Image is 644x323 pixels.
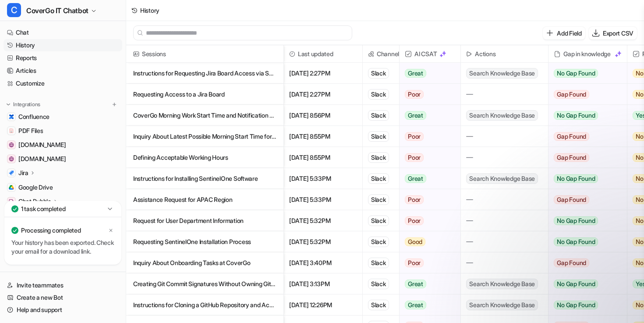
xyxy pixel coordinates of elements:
[554,90,589,99] span: Gap Found
[368,300,389,310] div: Slack
[9,170,14,176] img: Jira
[26,4,88,17] span: CoverGo IT Chatbot
[554,132,589,141] span: Gap Found
[18,197,51,206] p: Chat Bubble
[287,231,359,252] span: [DATE] 5:32PM
[548,189,620,210] button: Gap Found
[4,291,122,304] a: Create a new Bot
[130,45,280,63] span: Sessions
[554,195,589,204] span: Gap Found
[400,273,455,294] button: Great
[9,185,14,190] img: Google Drive
[9,128,14,133] img: PDF Files
[405,258,424,267] span: Poor
[405,153,424,162] span: Poor
[405,174,426,183] span: Great
[368,110,389,121] div: Slack
[405,216,424,225] span: Poor
[287,273,359,294] span: [DATE] 3:13PM
[140,6,159,15] div: History
[543,27,585,39] button: Add Field
[548,63,620,84] button: No Gap Found
[554,111,598,120] span: No Gap Found
[287,147,359,168] span: [DATE] 8:55PM
[11,238,114,256] p: Your history has been exported. Check your email for a download link.
[548,105,620,126] button: No Gap Found
[4,111,122,123] a: ConfluenceConfluence
[548,231,620,252] button: No Gap Found
[466,300,538,310] span: Search Knowledge Base
[405,301,426,309] span: Great
[548,210,620,231] button: No Gap Found
[133,294,276,316] p: Instructions for Cloning a GitHub Repository and Access Requirements
[133,63,276,84] p: Instructions for Requesting Jira Board Access via Security Service Desk
[287,126,359,147] span: [DATE] 8:55PM
[4,153,122,165] a: support.atlassian.com[DOMAIN_NAME]
[554,237,598,246] span: No Gap Found
[405,132,424,141] span: Poor
[133,168,276,189] p: Instructions for Installing SentinelOne Software
[133,105,276,126] p: CoverGo Morning Work Start Time and Notification Policy
[133,231,276,252] p: Requesting SentinelOne Installation Process
[368,173,389,184] div: Slack
[4,100,43,109] button: Integrations
[400,252,455,273] button: Poor
[400,294,455,316] button: Great
[466,279,538,289] span: Search Knowledge Base
[405,90,424,99] span: Poor
[4,139,122,151] a: community.atlassian.com[DOMAIN_NAME]
[133,126,276,147] p: Inquiry About Latest Possible Morning Start Time for Work
[4,279,122,291] a: Invite teammates
[4,125,122,137] a: PDF FilesPDF Files
[111,101,117,108] img: menu_add.svg
[133,189,276,210] p: Assistance Request for APAC Region
[368,215,389,226] div: Slack
[403,45,457,63] span: AI CSAT
[4,39,122,51] a: History
[133,147,276,168] p: Defining Acceptable Working Hours
[287,84,359,105] span: [DATE] 2:27PM
[552,45,623,63] div: Gap in knowledge
[4,26,122,39] a: Chat
[400,63,455,84] button: Great
[13,101,40,108] p: Integrations
[366,45,396,63] span: Channel
[7,3,21,17] span: C
[554,69,598,78] span: No Gap Found
[405,280,426,288] span: Great
[603,29,633,38] p: Export CSV
[133,84,276,105] p: Requesting Access to a Jira Board
[400,126,455,147] button: Poor
[368,194,389,205] div: Slack
[554,153,589,162] span: Gap Found
[554,174,598,183] span: No Gap Found
[4,181,122,194] a: Google DriveGoogle Drive
[400,84,455,105] button: Poor
[287,168,359,189] span: [DATE] 5:33PM
[466,173,538,184] span: Search Knowledge Base
[18,154,66,163] span: [DOMAIN_NAME]
[4,65,122,77] a: Articles
[287,63,359,84] span: [DATE] 2:27PM
[21,226,81,235] p: Processing completed
[287,45,359,63] span: Last updated
[548,168,620,189] button: No Gap Found
[18,140,66,149] span: [DOMAIN_NAME]
[405,237,425,246] span: Good
[21,205,66,213] p: 1 task completed
[400,168,455,189] button: Great
[400,105,455,126] button: Great
[287,105,359,126] span: [DATE] 8:56PM
[287,210,359,231] span: [DATE] 5:32PM
[287,252,359,273] span: [DATE] 3:40PM
[4,52,122,64] a: Reports
[475,45,495,63] h2: Actions
[18,126,43,135] span: PDF Files
[368,237,389,247] div: Slack
[557,29,581,38] p: Add Field
[466,110,538,121] span: Search Knowledge Base
[589,27,637,39] button: Export CSV
[548,126,620,147] button: Gap Found
[4,77,122,90] a: Customize
[287,189,359,210] span: [DATE] 5:33PM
